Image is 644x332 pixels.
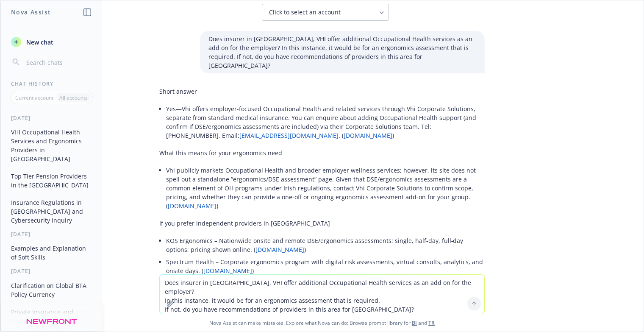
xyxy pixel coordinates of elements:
button: Clarification on Global BTA Policy Currency [8,279,95,301]
li: Vhi publicly markets Occupational Health and broader employer wellness services; however, its sit... [166,164,485,212]
a: BI [412,319,417,326]
button: Examples and Explanation of Soft Skills [8,241,95,264]
button: Click to select an account [262,4,389,21]
a: [DOMAIN_NAME] [203,267,252,275]
li: Spectrum Health – Corporate ergonomics program with digital risk assessments, virtual consults, a... [166,256,485,277]
div: Chat History [1,80,102,87]
a: TR [428,319,435,326]
button: VHI Occupational Health Services and Ergonomics Providers in [GEOGRAPHIC_DATA] [8,125,95,166]
li: Yes—Vhi offers employer-focused Occupational Health and related services through Vhi Corporate So... [166,103,485,142]
a: [DOMAIN_NAME] [168,202,217,210]
li: KOS Ergonomics – Nationwide onsite and remote DSE/ergonomics assessments; single, half‑day, full‑... [166,234,485,256]
div: [DATE] [1,268,102,275]
span: Click to select an account [269,8,341,17]
div: [DATE] [1,114,102,122]
p: What this means for your ergonomics need [159,148,485,157]
p: If you prefer independent providers in [GEOGRAPHIC_DATA] [159,219,485,228]
p: All accounts [59,94,88,101]
p: Current account [15,94,53,101]
span: New chat [25,38,53,47]
a: [DOMAIN_NAME] [344,131,392,139]
h1: Nova Assist [11,8,51,17]
button: Insurance Regulations in [GEOGRAPHIC_DATA] and Cybersecurity Inquiry [8,195,95,227]
button: New chat [8,34,95,50]
p: Short answer [159,87,485,96]
p: Does insurer in [GEOGRAPHIC_DATA], VHI offer additional Occupational Health services as an add on... [208,34,476,70]
span: Nova Assist can make mistakes. Explore what Nova can do: Browse prompt library for and [4,314,640,332]
input: Search chats [25,56,92,68]
a: [EMAIL_ADDRESS][DOMAIN_NAME] [239,131,339,139]
button: Top Tier Pension Providers in the [GEOGRAPHIC_DATA] [8,169,95,192]
div: [DATE] [1,231,102,238]
a: [DOMAIN_NAME] [255,246,304,254]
